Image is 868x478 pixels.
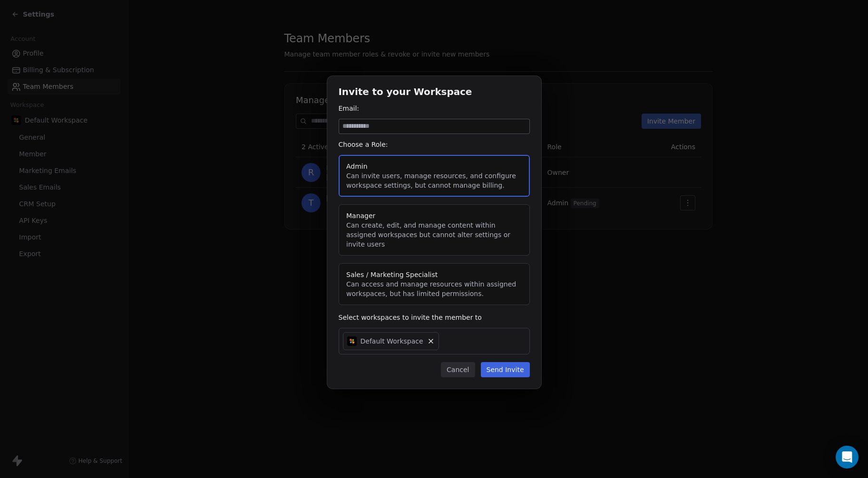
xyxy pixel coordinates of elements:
button: Send Invite [481,362,530,377]
div: Choose a Role: [339,140,530,149]
div: Email: [339,104,530,113]
div: Select workspaces to invite the member to [339,313,530,322]
button: Cancel [441,362,475,377]
span: Default Workspace [361,336,423,346]
h1: Invite to your Workspace [339,87,530,97]
img: m365grouplogo.png [347,336,357,346]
